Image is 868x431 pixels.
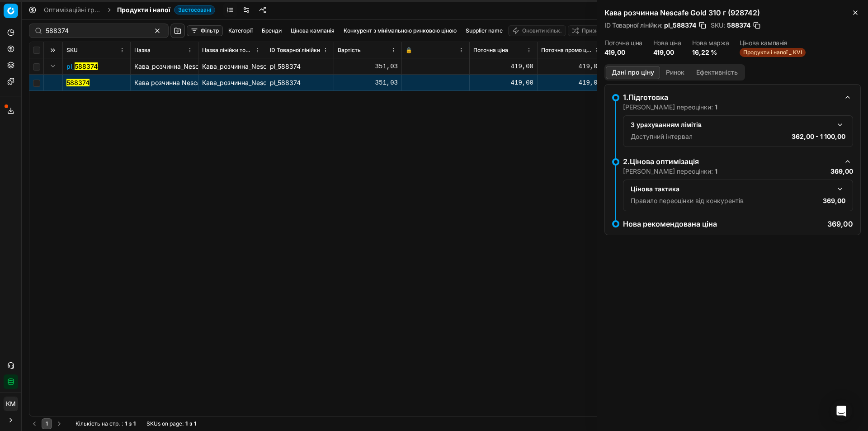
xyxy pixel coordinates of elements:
[623,103,717,112] p: [PERSON_NAME] переоцінки:
[270,47,320,54] span: ID Товарної лінійки
[117,5,170,14] span: Продукти і напої
[258,25,285,36] button: Бренди
[338,47,361,54] span: Вартість
[830,167,853,176] p: 369,00
[473,62,533,71] div: 419,00
[270,78,330,87] div: pl_588374
[660,66,690,79] button: Ринок
[75,62,98,70] mark: 588374
[117,5,215,14] span: Продукти і напоїЗастосовані
[338,62,398,71] div: 351,03
[125,420,127,427] strong: 1
[692,48,729,57] dd: 16,22 %
[202,78,262,87] div: Кава_розчинна_Nescafe_Gold_310_г_(928742)
[134,62,273,70] span: Кава_розчинна_Nescafe_Gold_310_г_(928742)
[46,26,145,35] input: Пошук по SKU або назві
[631,196,744,205] p: Правило переоцінки від конкурентів
[189,420,192,427] strong: з
[823,196,845,205] p: 369,00
[653,48,681,57] dd: 419,00
[134,47,151,54] span: Назва
[653,40,681,46] dt: Нова ціна
[187,25,223,36] button: Фільтр
[711,22,725,28] span: SKU :
[134,79,269,86] span: Кава розчинна Nescafe Gold 310 г (928742)
[541,47,592,54] span: Поточна промо ціна
[604,22,662,28] span: ID Товарної лінійки :
[174,5,215,14] span: Застосовані
[4,397,18,411] button: КM
[604,48,642,57] dd: 419,00
[47,61,58,71] button: Expand
[690,66,744,79] button: Ефективність
[541,78,601,87] div: 419,00
[202,62,262,71] div: Кава_розчинна_Nescafe_Gold_310_г_(928742)
[830,400,852,422] div: Open Intercom Messenger
[462,25,506,36] button: Supplier name
[631,185,831,194] div: Цінова тактика
[792,132,845,141] p: 362,00 - 1 100,00
[740,48,806,57] span: Продукти і напої _ KVI
[29,418,65,429] nav: pagination
[75,420,120,427] span: Кількість на стр.
[623,156,839,167] div: 2.Цінова оптимізація
[631,132,693,141] p: Доступний інтервал
[692,40,729,46] dt: Нова маржа
[66,47,78,54] span: SKU
[42,418,52,429] button: 1
[129,420,132,427] strong: з
[66,62,98,71] button: pl_588374
[54,418,65,429] button: Go to next page
[44,5,215,14] nav: breadcrumb
[541,62,601,71] div: 419,00
[287,25,338,36] button: Цінова кампанія
[202,47,253,54] span: Назва лінійки товарів
[606,66,660,79] button: Дані про ціну
[66,62,98,71] span: pl_
[75,420,136,427] div: :
[340,25,460,36] button: Конкурент з мінімальною ринковою ціною
[623,92,839,103] div: 1.Підготовка
[740,40,806,46] dt: Цінова кампанія
[225,25,256,36] button: Категорії
[604,7,861,18] h2: Кава розчинна Nescafe Gold 310 г (928742)
[66,78,90,87] button: 588374
[631,120,831,129] div: З урахуванням лімітів
[29,418,40,429] button: Go to previous page
[473,47,508,54] span: Поточна ціна
[715,167,717,175] strong: 1
[473,78,533,87] div: 419,00
[270,62,330,71] div: pl_588374
[604,40,642,46] dt: Поточна ціна
[146,420,184,427] span: SKUs on page :
[664,21,696,30] span: pl_588374
[185,420,188,427] strong: 1
[66,79,90,86] mark: 588374
[623,220,717,227] p: Нова рекомендована ціна
[406,47,412,54] span: 🔒
[133,420,136,427] strong: 1
[508,25,566,36] button: Оновити кільк.
[4,397,18,411] span: КM
[715,103,717,111] strong: 1
[44,5,102,14] a: Оптимізаційні групи
[338,78,398,87] div: 351,03
[568,25,618,36] button: Призначити
[623,167,717,176] p: [PERSON_NAME] переоцінки:
[727,21,750,30] span: 588374
[827,220,853,227] p: 369,00
[194,420,196,427] strong: 1
[47,45,58,56] button: Expand all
